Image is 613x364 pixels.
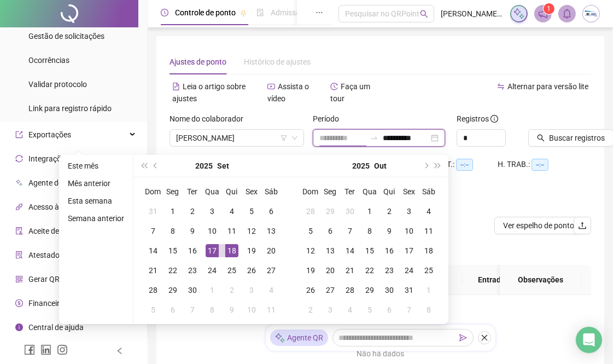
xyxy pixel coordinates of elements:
div: 6 [166,303,179,316]
span: Exportações [28,130,71,139]
td: 2025-10-19 [301,261,320,280]
div: 29 [324,205,337,218]
div: 12 [245,224,258,238]
td: 2025-10-15 [360,241,380,261]
div: 29 [166,284,179,297]
td: 2025-11-03 [320,300,340,320]
div: 7 [402,303,416,316]
span: Central de ajuda [28,323,84,332]
div: 25 [422,264,435,277]
th: Entrada 2 [463,265,527,295]
span: Acesso à API [28,203,73,211]
td: 2025-09-08 [163,221,183,241]
span: Ocorrências [28,56,69,65]
div: 16 [186,244,199,257]
th: Ter [340,182,360,201]
td: 2025-10-29 [360,280,380,300]
span: search [420,10,428,18]
td: 2025-10-22 [360,261,380,280]
td: 2025-11-06 [380,300,399,320]
span: solution [15,251,23,259]
td: 2025-09-30 [340,201,360,221]
td: 2025-10-24 [399,261,419,280]
div: 27 [265,264,278,277]
div: 21 [147,264,160,277]
span: Agente de IA [28,178,71,187]
div: 28 [343,284,357,297]
td: 2025-09-04 [222,201,242,221]
td: 2025-10-06 [163,300,183,320]
div: 6 [324,224,337,238]
span: left [116,347,124,355]
span: Leia o artigo sobre ajustes [172,82,246,103]
div: 27 [324,284,337,297]
div: 5 [245,205,258,218]
button: super-prev-year [138,155,150,177]
span: Gerar QRCode [28,275,77,284]
th: Ter [183,182,202,201]
span: facebook [24,344,35,355]
th: Observações [500,265,582,295]
div: 3 [245,284,258,297]
span: Ver espelho de ponto [503,219,574,232]
div: 16 [383,244,396,257]
td: 2025-09-15 [163,241,183,261]
td: 2025-10-28 [340,280,360,300]
td: 2025-09-06 [261,201,281,221]
td: 2025-08-31 [143,201,163,221]
td: 2025-10-16 [380,241,399,261]
div: 6 [383,303,396,316]
li: Esta semana [63,194,129,207]
span: send [459,334,467,342]
button: year panel [195,155,213,177]
span: export [15,131,23,138]
td: 2025-09-11 [222,221,242,241]
span: Assista o vídeo [267,82,309,103]
div: 7 [186,303,199,316]
span: bell [562,9,572,19]
div: 9 [225,303,238,316]
span: Histórico de ajustes [244,57,311,66]
td: 2025-09-25 [222,261,242,280]
div: 1 [363,205,376,218]
span: 1 [547,5,551,13]
td: 2025-09-26 [242,261,261,280]
div: 31 [147,205,160,218]
div: 24 [206,264,219,277]
div: 4 [343,303,357,316]
label: Período [313,113,346,125]
div: 31 [402,284,416,297]
div: Não há dados [183,348,578,360]
td: 2025-09-23 [183,261,202,280]
td: 2025-09-02 [183,201,202,221]
span: Registros [457,113,498,125]
span: info-circle [15,323,23,331]
td: 2025-10-08 [202,300,222,320]
th: Qui [222,182,242,201]
span: RODRIGO SOUSA SOARES [176,130,297,146]
span: down [291,135,298,141]
td: 2025-09-20 [261,241,281,261]
button: super-next-year [432,155,444,177]
div: 14 [343,244,357,257]
td: 2025-09-21 [143,261,163,280]
span: youtube [267,83,275,90]
td: 2025-09-28 [143,280,163,300]
td: 2025-09-29 [163,280,183,300]
div: 5 [363,303,376,316]
button: month panel [217,155,229,177]
div: 4 [225,205,238,218]
div: 13 [265,224,278,238]
div: 19 [304,264,317,277]
div: 14 [147,244,160,257]
th: Qua [202,182,222,201]
div: 17 [206,244,219,257]
span: search [537,134,545,142]
div: 11 [225,224,238,238]
div: 4 [265,284,278,297]
div: 19 [245,244,258,257]
span: audit [15,227,23,235]
button: month panel [375,155,387,177]
span: Admissão digital [271,8,327,17]
span: linkedin [40,344,51,355]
